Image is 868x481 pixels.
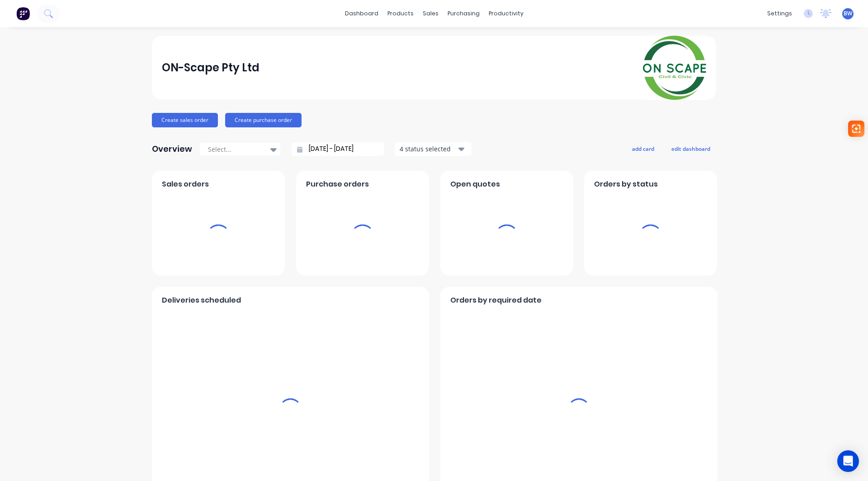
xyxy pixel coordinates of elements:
div: purchasing [443,7,484,20]
button: 4 status selected [395,142,472,156]
button: Create sales order [152,113,218,127]
img: ON-Scape Pty Ltd [643,36,706,100]
a: dashboard [340,7,383,20]
span: Purchase orders [306,179,369,190]
div: Open Intercom Messenger [837,450,859,472]
button: edit dashboard [665,143,716,154]
div: products [383,7,418,20]
span: Open quotes [450,179,500,190]
button: Create purchase order [225,113,302,127]
span: Sales orders [162,179,209,190]
div: ON-Scape Pty Ltd [162,59,259,77]
div: sales [418,7,443,20]
span: Deliveries scheduled [162,295,241,306]
div: 4 status selected [400,144,457,154]
span: Orders by status [594,179,658,190]
span: Orders by required date [450,295,542,306]
span: BW [844,9,852,18]
img: Factory [16,7,30,20]
button: add card [626,143,660,154]
div: settings [763,7,797,20]
div: Overview [152,140,192,158]
div: productivity [484,7,528,20]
